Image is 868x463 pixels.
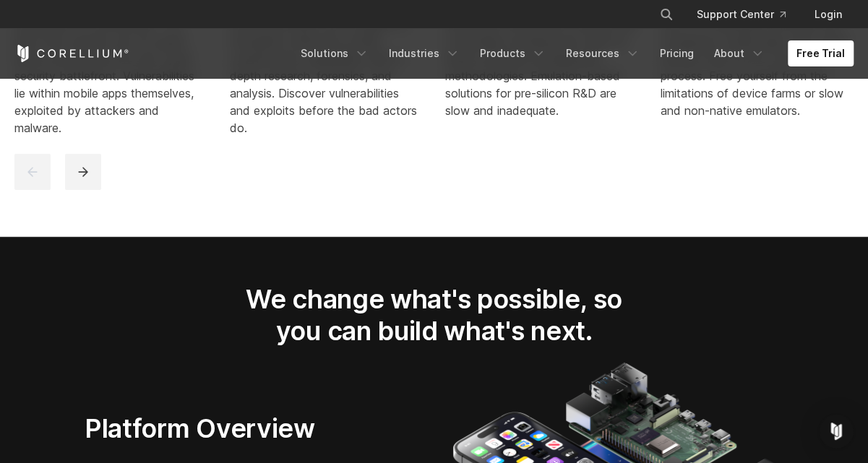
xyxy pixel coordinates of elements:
a: Free Trial [788,40,854,66]
a: Solutions [292,40,377,66]
a: Support Center [685,1,797,27]
div: Open Intercom Messenger [819,414,854,449]
h3: Platform Overview [85,412,347,444]
a: Resources [557,40,648,66]
button: next [65,154,101,190]
button: Search [653,1,679,27]
div: Navigation Menu [642,1,854,27]
a: Corellium Home [14,45,129,62]
button: previous [14,154,51,190]
div: Navigation Menu [292,40,854,66]
a: Products [471,40,554,66]
a: Login [803,1,854,27]
a: About [705,40,773,66]
a: Pricing [651,40,702,66]
a: Industries [380,40,468,66]
h2: We change what's possible, so you can build what's next. [231,283,637,347]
